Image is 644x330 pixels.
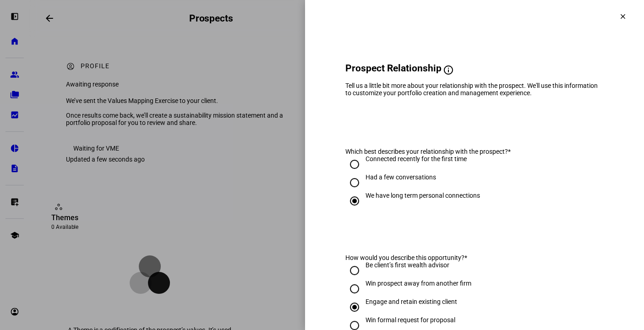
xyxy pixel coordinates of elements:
mat-icon: info [443,65,454,76]
span: How would you describe this opportunity? [345,254,464,261]
div: Be client’s first wealth advisor [366,261,449,269]
span: Which best describes your relationship with the prospect? [345,148,508,155]
div: Tell us a little bit more about your relationship with the prospect. We'll use this information t... [345,82,604,97]
mat-icon: clear [619,12,627,21]
div: Engage and retain existing client [366,298,457,305]
div: Win prospect away from another firm [366,280,471,287]
div: Had a few conversations [366,173,436,181]
div: We have long term personal connections [366,192,480,199]
span: Why we ask [454,65,511,76]
div: Connected recently for the first time [366,155,467,162]
div: Win formal request for proposal [366,316,455,324]
span: Prospect Relationship [345,63,442,74]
